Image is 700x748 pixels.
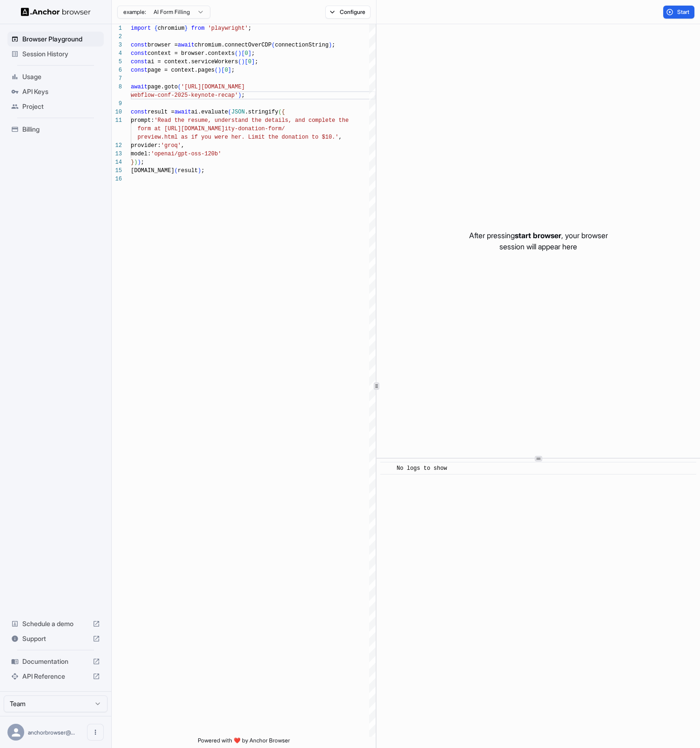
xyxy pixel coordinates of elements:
[7,654,104,669] div: Documentation
[663,6,694,19] button: Start
[131,142,161,149] span: provider:
[278,109,282,115] span: (
[87,724,104,741] button: Open menu
[131,109,148,115] span: const
[131,151,151,157] span: model:
[22,87,100,96] span: API Keys
[677,8,690,16] span: Start
[131,92,238,99] span: webflow-conf-2025-keynote-recap'
[181,84,245,90] span: '[URL][DOMAIN_NAME]
[178,42,195,48] span: await
[385,464,390,473] span: ​
[148,50,235,57] span: context = browser.contexts
[242,92,245,99] span: ;
[282,109,285,115] span: {
[329,42,332,48] span: )
[225,67,228,73] span: 0
[7,631,104,646] div: Support
[151,151,221,157] span: 'openai/gpt-oss-120b'
[131,117,154,124] span: prompt:
[112,41,122,49] div: 3
[112,175,122,183] div: 16
[112,158,122,167] div: 14
[208,25,248,32] span: 'playwright'
[7,69,104,84] div: Usage
[251,50,255,57] span: ;
[22,125,100,134] span: Billing
[178,167,198,174] span: result
[7,32,104,47] div: Browser Playground
[112,66,122,74] div: 6
[148,67,215,73] span: page = context.pages
[238,50,241,57] span: )
[137,134,305,140] span: preview.html as if you were her. Limit the donatio
[397,465,447,472] span: No logs to show
[28,729,75,736] span: anchorbrowser@lkjoiu.com
[221,67,224,73] span: [
[112,100,122,108] div: 9
[255,59,258,65] span: ;
[112,33,122,41] div: 2
[154,25,157,32] span: {
[469,230,608,252] p: After pressing , your browser session will appear here
[158,25,185,32] span: chromium
[231,109,245,115] span: JSON
[112,150,122,158] div: 13
[112,74,122,83] div: 7
[275,42,329,48] span: connectionString
[131,25,151,32] span: import
[131,42,148,48] span: const
[198,167,201,174] span: )
[271,42,275,48] span: (
[175,109,191,115] span: await
[112,167,122,175] div: 15
[148,42,178,48] span: browser =
[7,84,104,99] div: API Keys
[332,42,335,48] span: ;
[242,50,245,57] span: [
[112,141,122,150] div: 12
[22,102,100,111] span: Project
[137,159,141,166] span: )
[112,83,122,91] div: 8
[21,7,91,16] img: Anchor Logo
[248,50,251,57] span: ]
[112,49,122,58] div: 4
[245,50,248,57] span: 0
[245,109,278,115] span: .stringify
[248,25,251,32] span: ;
[137,126,224,132] span: form at [URL][DOMAIN_NAME]
[141,159,144,166] span: ;
[22,634,89,643] span: Support
[248,59,251,65] span: 0
[112,58,122,66] div: 5
[112,108,122,116] div: 10
[112,24,122,33] div: 1
[198,737,290,748] span: Powered with ❤️ by Anchor Browser
[22,49,100,59] span: Session History
[178,84,181,90] span: (
[7,122,104,137] div: Billing
[231,67,235,73] span: ;
[242,59,245,65] span: )
[191,25,205,32] span: from
[22,72,100,81] span: Usage
[322,117,349,124] span: lete the
[218,67,221,73] span: )
[131,84,148,90] span: await
[22,619,89,628] span: Schedule a demo
[7,669,104,684] div: API Reference
[148,59,238,65] span: ai = context.serviceWorkers
[184,25,188,32] span: }
[238,59,241,65] span: (
[131,159,134,166] span: }
[131,50,148,57] span: const
[305,134,338,140] span: n to $10.'
[131,67,148,73] span: const
[235,50,238,57] span: (
[22,672,89,681] span: API Reference
[325,6,370,19] button: Configure
[201,167,204,174] span: ;
[228,109,231,115] span: (
[7,47,104,61] div: Session History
